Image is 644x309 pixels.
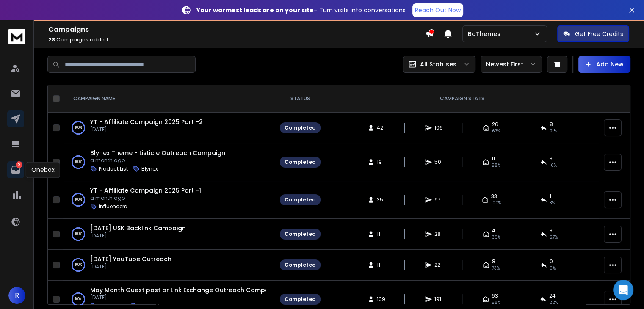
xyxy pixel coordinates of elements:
a: YT - Affiliate Campaign 2025 Part -1 [90,186,201,195]
span: 19 [377,159,385,166]
th: CAMPAIGN NAME [63,85,275,113]
div: Completed [285,296,316,303]
span: 11 [377,231,385,237]
span: 97 [434,196,443,203]
div: Open Intercom Messenger [613,280,633,300]
a: May Month Guest post or Link Exchange Outreach Campaign [90,286,279,294]
button: R [8,287,25,304]
span: 11 [377,262,385,268]
span: 8 [492,258,495,265]
span: 106 [434,124,443,131]
span: 3 [550,155,553,162]
span: 26 [492,121,498,128]
a: 5 [7,161,24,178]
p: 100 % [75,124,82,132]
span: 11 [492,155,495,162]
span: 36 % [492,234,500,241]
span: 4 [492,227,495,234]
span: 33 [491,193,497,200]
p: Blynex [141,166,158,172]
p: Campaigns added [48,36,425,43]
td: 100%YT - Affiliate Campaign 2025 Part -1a month agoinfluencers [63,181,275,219]
p: [DATE] [90,126,203,133]
p: Product List [99,166,128,172]
span: 50 [434,159,443,166]
span: 28 [48,36,55,43]
p: Get Free Credits [575,30,623,38]
th: CAMPAIGN STATS [326,85,599,113]
td: 100%Blynex Theme - Listicle Outreach Campaigna month agoProduct ListBlynex [63,143,275,181]
a: [DATE] YouTube Outreach [90,255,171,263]
img: logo [8,29,25,44]
p: [DATE] [90,232,186,239]
span: 22 % [549,299,558,306]
span: 27 % [550,234,558,241]
span: 24 [549,292,556,299]
span: 35 [377,196,385,203]
strong: Your warmest leads are on your site [196,6,314,14]
span: 58 % [492,299,500,306]
td: 100%[DATE] YouTube Outreach[DATE] [63,250,275,281]
p: [DATE] [90,263,171,270]
span: 63 [492,292,498,299]
span: 67 % [492,128,500,135]
span: 191 [434,296,443,303]
span: 16 % [550,162,557,169]
span: 42 [377,124,385,131]
p: 100 % [75,230,82,238]
p: 100 % [75,158,82,166]
div: Onebox [26,162,60,178]
span: 0 % [550,265,556,272]
div: Completed [285,159,316,166]
span: 8 [550,121,553,128]
p: BdThemes [468,30,504,38]
p: 100 % [75,196,82,204]
span: 58 % [492,162,500,169]
p: Reach Out Now [415,6,461,14]
td: 100%[DATE] USK Backlink Campaign[DATE] [63,219,275,250]
p: 100 % [75,295,82,303]
a: YT - Affiliate Campaign 2025 Part -2 [90,118,203,126]
div: Completed [285,231,316,237]
span: 1 [550,193,551,200]
div: Completed [285,262,316,268]
span: 0 [550,258,553,265]
p: a month ago [90,195,201,201]
div: Completed [285,196,316,203]
h1: Campaigns [48,25,425,35]
th: STATUS [275,85,326,113]
div: Completed [285,124,316,131]
button: Get Free Credits [557,25,629,42]
span: 100 % [491,200,501,207]
p: 5 [16,161,22,168]
span: 21 % [550,128,557,135]
p: [DATE] [90,294,266,301]
button: Add New [578,56,630,73]
p: 100 % [75,261,82,269]
p: influencers [99,203,127,210]
span: 109 [377,296,385,303]
span: 3 % [550,200,555,207]
td: 100%YT - Affiliate Campaign 2025 Part -2[DATE] [63,113,275,143]
p: a month ago [90,157,225,164]
a: [DATE] USK Backlink Campaign [90,224,186,232]
span: 28 [434,231,443,237]
p: All Statuses [420,60,456,69]
span: 3 [550,227,553,234]
a: Reach Out Now [412,3,463,17]
p: – Turn visits into conversations [196,6,406,14]
a: Blynex Theme - Listicle Outreach Campaign [90,149,225,157]
button: Newest First [481,56,542,73]
span: 73 % [492,265,500,272]
span: 22 [434,262,443,268]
